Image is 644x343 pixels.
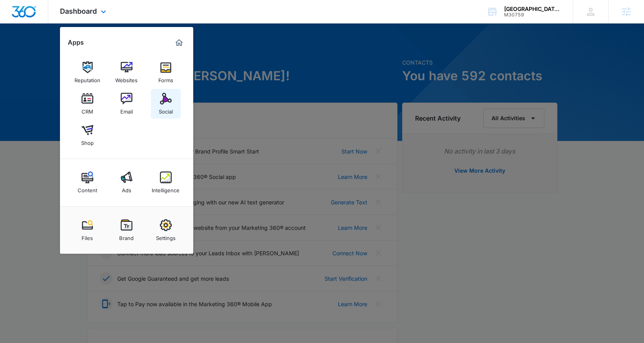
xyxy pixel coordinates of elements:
[68,39,84,46] h2: Apps
[151,215,181,245] a: Settings
[119,231,134,241] div: Brand
[151,168,181,197] a: Intelligence
[60,7,97,15] span: Dashboard
[73,89,102,119] a: CRM
[151,89,181,119] a: Social
[504,6,561,12] div: account name
[74,73,100,83] div: Reputation
[504,12,561,18] div: account id
[173,36,185,49] a: Marketing 360® Dashboard
[158,73,173,83] div: Forms
[112,215,141,245] a: Brand
[152,183,180,193] div: Intelligence
[115,73,138,83] div: Websites
[81,136,94,146] div: Shop
[82,231,93,241] div: Files
[122,183,131,193] div: Ads
[112,58,141,87] a: Websites
[82,105,93,115] div: CRM
[73,120,102,150] a: Shop
[120,105,133,115] div: Email
[112,168,141,197] a: Ads
[159,105,173,115] div: Social
[73,215,102,245] a: Files
[73,168,102,197] a: Content
[73,58,102,87] a: Reputation
[78,183,97,193] div: Content
[112,89,141,119] a: Email
[151,58,181,87] a: Forms
[156,231,176,241] div: Settings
